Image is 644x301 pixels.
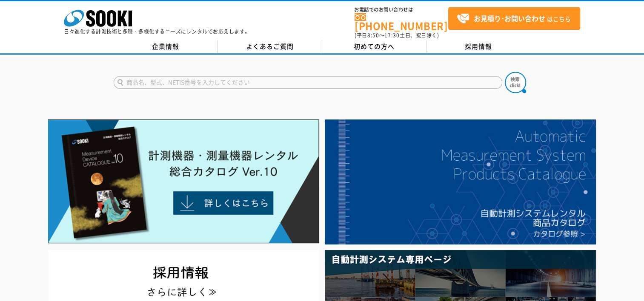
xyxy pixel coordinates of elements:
[355,7,448,12] span: お電話でのお問い合わせは
[426,40,531,53] a: 採用情報
[322,40,426,53] a: 初めての方へ
[325,119,596,244] img: 自動計測システムカタログ
[114,40,218,53] a: 企業情報
[384,31,400,39] span: 17:30
[64,29,250,34] p: 日々進化する計測技術と多種・多様化するニーズにレンタルでお応えします。
[355,31,439,39] span: (平日 ～ 土日、祝日除く)
[474,13,545,23] strong: お見積り･お問い合わせ
[448,7,580,30] a: お見積り･お問い合わせはこちら
[218,40,322,53] a: よくあるご質問
[354,42,395,51] span: 初めての方へ
[457,12,571,25] span: はこちら
[355,13,448,31] a: [PHONE_NUMBER]
[48,119,319,244] img: Catalog Ver10
[367,31,379,39] span: 8:50
[505,72,526,93] img: btn_search.png
[114,76,502,89] input: 商品名、型式、NETIS番号を入力してください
